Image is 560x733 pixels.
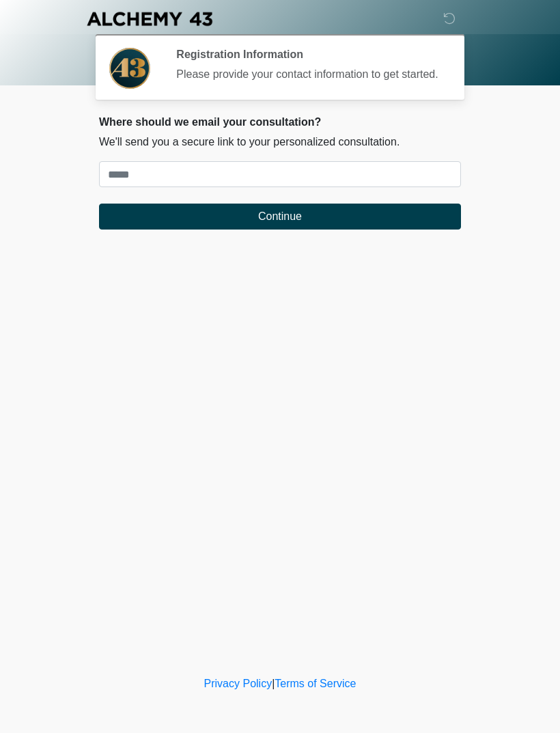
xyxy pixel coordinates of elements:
[109,48,150,89] img: Agent Avatar
[99,204,461,230] button: Continue
[176,66,440,83] div: Please provide your contact information to get started.
[275,678,356,689] a: Terms of Service
[99,115,461,128] h2: Where should we email your consultation?
[85,10,214,27] img: Alchemy 43 Logo
[272,678,275,689] a: |
[99,134,461,150] p: We'll send you a secure link to your personalized consultation.
[176,48,440,61] h2: Registration Information
[204,678,272,689] a: Privacy Policy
